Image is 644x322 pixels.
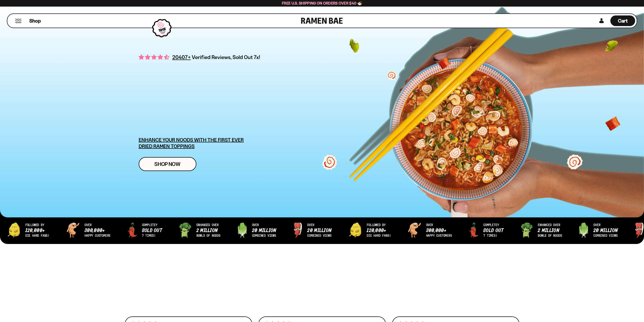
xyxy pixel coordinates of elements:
[139,157,196,171] a: Shop Now
[610,14,635,28] div: Cart
[282,1,362,6] span: Free U.S. Shipping on Orders over $40 🍜
[618,18,628,24] span: Cart
[154,161,180,167] span: Shop Now
[15,19,22,23] button: Mobile Menu Trigger
[192,54,260,60] span: Verified Reviews, Sold Out 7x!
[172,53,191,61] span: 20407+
[29,17,41,24] span: Shop
[29,15,41,26] a: Shop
